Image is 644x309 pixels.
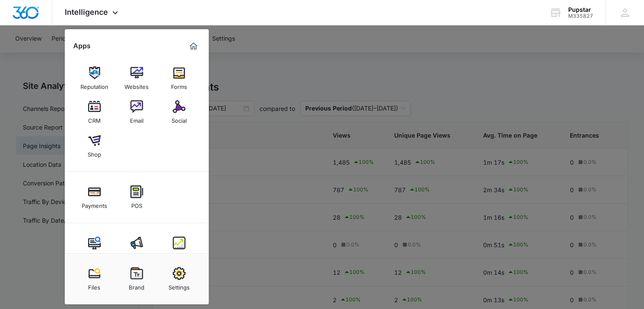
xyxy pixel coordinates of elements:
[163,96,195,128] a: Social
[82,198,107,209] div: Payments
[78,96,111,128] a: CRM
[78,232,111,265] a: Content
[187,39,200,53] a: Marketing 360® Dashboard
[78,62,111,94] a: Reputation
[171,113,187,124] div: Social
[132,249,142,260] div: Ads
[164,249,194,260] div: Intelligence
[88,147,101,158] div: Shop
[169,280,190,291] div: Settings
[84,249,105,260] div: Content
[78,130,111,162] a: Shop
[129,280,144,291] div: Brand
[130,113,144,124] div: Email
[568,6,593,13] div: account name
[163,62,195,94] a: Forms
[121,181,153,213] a: POS
[78,263,111,295] a: Files
[124,79,149,90] div: Websites
[121,96,153,128] a: Email
[171,79,187,90] div: Forms
[121,232,153,265] a: Ads
[73,42,91,50] h2: Apps
[80,79,108,90] div: Reputation
[78,181,111,213] a: Payments
[88,280,100,291] div: Files
[121,263,153,295] a: Brand
[131,198,142,209] div: POS
[121,62,153,94] a: Websites
[163,232,195,265] a: Intelligence
[568,13,593,19] div: account id
[163,263,195,295] a: Settings
[88,113,101,124] div: CRM
[65,8,108,17] span: Intelligence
